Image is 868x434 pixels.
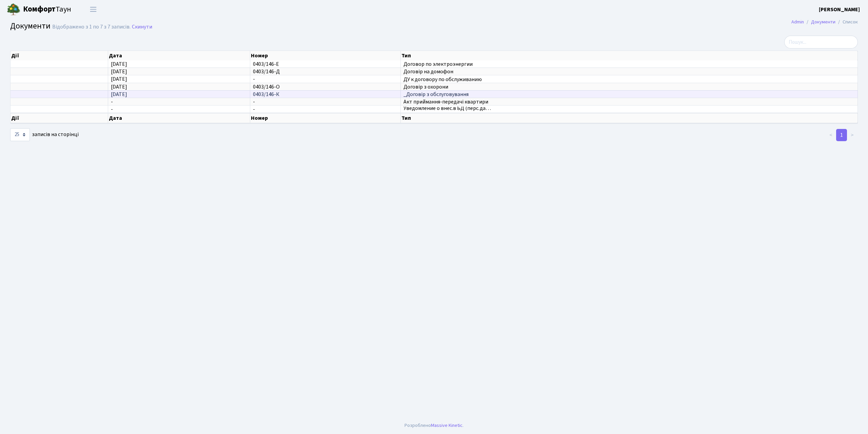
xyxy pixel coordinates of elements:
[111,68,127,75] span: [DATE]
[108,51,250,60] th: Дата
[405,422,463,429] div: Розроблено .
[10,128,30,141] select: записів на сторінці
[253,98,255,106] span: -
[403,84,855,90] span: Договір з охорони
[11,51,108,60] th: Дії
[23,4,56,15] b: Комфорт
[253,60,279,68] span: 0403/146-Е
[403,92,855,97] span: _Договір з обслуговування
[10,20,51,32] span: Документи
[11,113,108,123] th: Дії
[431,422,462,429] a: Massive Kinetic
[253,68,280,75] span: 0403/146-Д
[791,18,804,25] a: Admin
[108,113,250,123] th: Дата
[403,61,855,67] span: Договор по электроэнергии
[23,4,71,15] span: Таун
[253,91,279,98] span: 0403/146-К
[111,106,113,113] span: -
[111,98,113,106] span: -
[250,113,401,123] th: Номер
[111,76,127,83] span: [DATE]
[253,76,255,83] span: -
[7,3,20,16] img: logo.png
[836,129,847,141] a: 1
[403,99,855,105] span: Акт приймання-передачі квартири
[85,4,102,15] button: Переключити навігацію
[253,106,255,113] span: -
[819,5,860,14] a: [PERSON_NAME]
[111,91,127,98] span: [DATE]
[401,51,858,60] th: Тип
[784,36,858,49] input: Пошук...
[10,128,79,141] label: записів на сторінці
[52,24,131,30] div: Відображено з 1 по 7 з 7 записів.
[403,107,855,112] span: Уведомление о внес.в БД (перс.да…
[403,77,855,82] span: ДУ к договору по обслуживанию
[111,60,127,68] span: [DATE]
[835,18,858,26] li: Список
[111,83,127,91] span: [DATE]
[403,69,855,74] span: Договір на домофон
[253,83,280,91] span: 0403/146-О
[132,24,152,30] a: Скинути
[250,51,401,60] th: Номер
[401,113,858,123] th: Тип
[781,15,868,29] nav: breadcrumb
[811,18,835,25] a: Документи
